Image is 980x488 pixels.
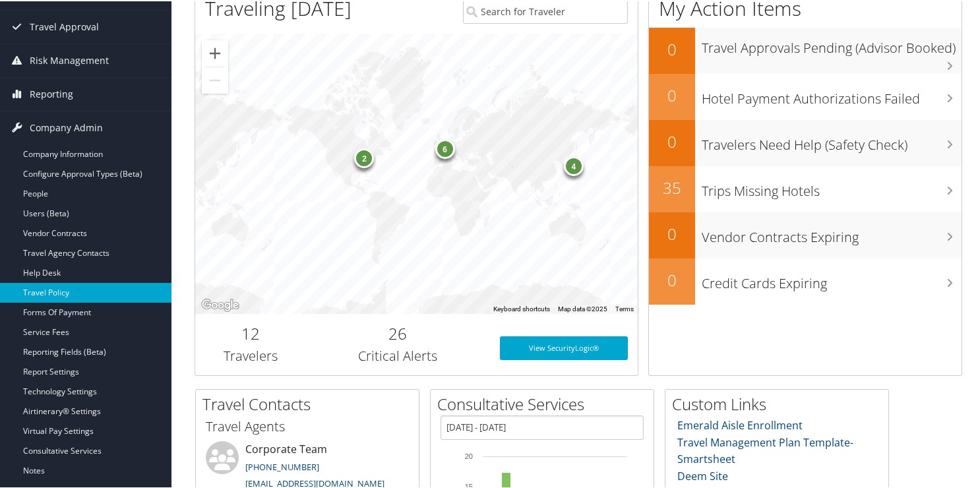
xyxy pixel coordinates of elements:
[649,268,695,290] h2: 0
[677,468,728,482] a: Deem Site
[649,222,695,244] h2: 0
[558,304,607,311] span: Map data ©2025
[677,434,853,466] a: Travel Management Plan Template- Smartsheet
[702,220,962,245] h3: Vendor Contracts Expiring
[500,335,628,359] a: View SecurityLogic®
[30,110,103,143] span: Company Admin
[316,346,480,364] h3: Critical Alerts
[435,137,455,157] div: 6
[199,295,242,313] img: Google
[702,266,962,291] h3: Credit Cards Expiring
[672,392,888,414] h2: Custom Links
[649,73,962,119] a: 0Hotel Payment Authorizations Failed
[615,304,634,311] a: Terms (opens in new tab)
[702,128,962,153] h3: Travelers Need Help (Safety Check)
[649,129,695,152] h2: 0
[649,26,962,73] a: 0Travel Approvals Pending (Advisor Booked)
[649,119,962,165] a: 0Travelers Need Help (Safety Check)
[649,175,695,198] h2: 35
[649,83,695,106] h2: 0
[677,417,803,431] a: Emerald Aisle Enrollment
[206,416,409,435] h3: Travel Agents
[202,392,419,414] h2: Travel Contacts
[30,9,99,42] span: Travel Approval
[702,31,962,56] h3: Travel Approvals Pending (Advisor Booked)
[649,165,962,211] a: 35Trips Missing Hotels
[564,155,584,175] div: 4
[199,295,242,313] a: Open this area in Google Maps (opens a new window)
[202,66,228,92] button: Zoom out
[245,460,319,472] a: [PHONE_NUMBER]
[649,37,695,59] h2: 0
[316,321,480,344] h2: 26
[30,76,73,109] span: Reporting
[30,43,109,76] span: Risk Management
[245,476,384,488] a: [EMAIL_ADDRESS][DOMAIN_NAME]
[702,174,962,199] h3: Trips Missing Hotels
[202,39,228,65] button: Zoom in
[205,321,296,344] h2: 12
[649,257,962,303] a: 0Credit Cards Expiring
[702,82,962,107] h3: Hotel Payment Authorizations Failed
[465,451,473,459] tspan: 20
[493,303,550,313] button: Keyboard shortcuts
[205,346,296,364] h3: Travelers
[355,146,375,166] div: 2
[649,211,962,257] a: 0Vendor Contracts Expiring
[437,392,654,414] h2: Consultative Services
